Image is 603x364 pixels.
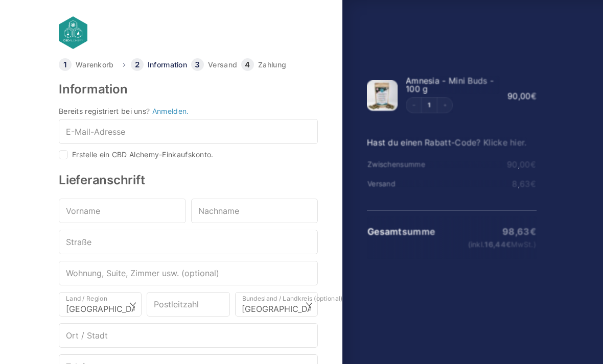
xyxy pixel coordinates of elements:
input: Nachname [191,199,318,223]
span: Bereits registriert bei uns? [59,107,150,115]
a: Information [148,61,187,68]
input: Ort / Stadt [59,323,318,348]
h3: Lieferanschrift [59,174,318,186]
h3: Information [59,83,318,95]
input: Postleitzahl [147,292,229,317]
input: E-Mail-Adresse [59,119,318,143]
a: Versand [208,61,237,68]
label: Erstelle ein CBD Alchemy-Einkaufskonto. [72,151,214,158]
input: Wohnung, Suite, Zimmer usw. (optional) [59,261,318,285]
input: Vorname [59,199,186,223]
input: Straße [59,230,318,254]
a: Warenkorb [76,61,114,68]
a: Zahlung [258,61,286,68]
a: Anmelden. [152,107,189,115]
